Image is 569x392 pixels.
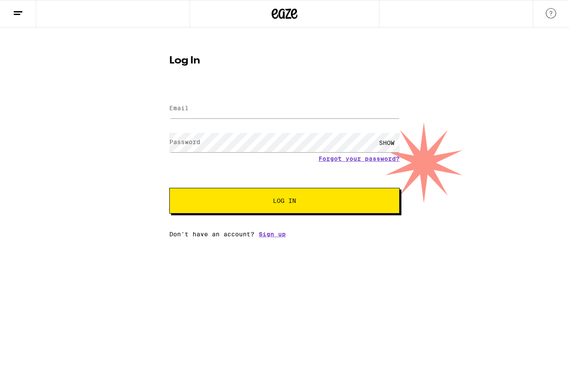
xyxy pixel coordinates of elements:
input: Email [169,99,400,118]
div: SHOW [374,133,400,152]
a: Forgot your password? [318,155,400,162]
span: Log In [273,198,296,204]
button: Log In [169,188,400,214]
label: Email [169,105,189,112]
div: Don't have an account? [169,231,400,238]
h1: Log In [169,56,400,66]
a: Sign up [259,231,286,238]
label: Password [169,139,200,145]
